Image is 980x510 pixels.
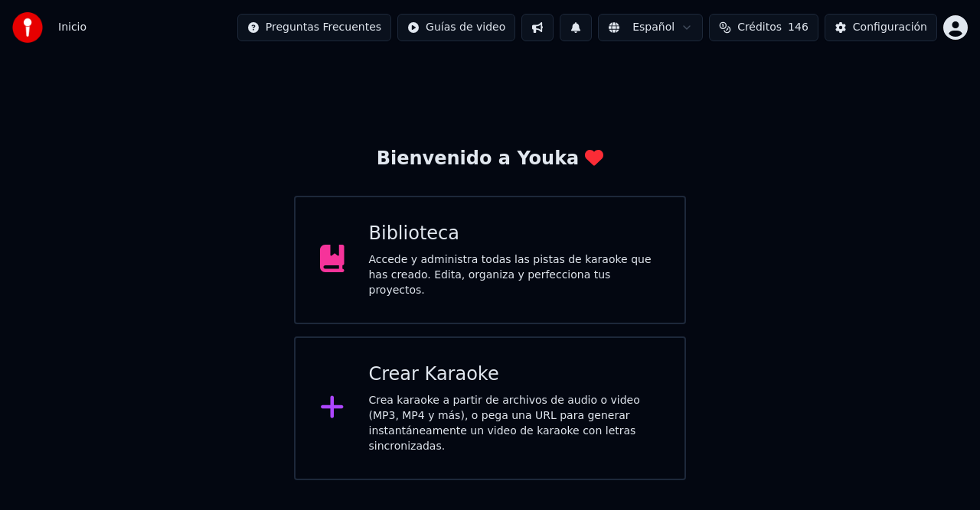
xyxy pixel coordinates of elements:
[788,20,808,35] span: 146
[12,12,43,43] img: youka
[369,222,661,246] div: Biblioteca
[853,20,927,35] div: Configuración
[709,14,818,41] button: Créditos146
[397,14,515,41] button: Guías de video
[825,14,937,41] button: Configuración
[58,20,87,35] span: Inicio
[58,20,87,35] nav: breadcrumb
[369,362,661,387] div: Crear Karaoke
[237,14,391,41] button: Preguntas Frecuentes
[737,20,782,35] span: Créditos
[369,393,661,454] div: Crea karaoke a partir de archivos de audio o video (MP3, MP4 y más), o pega una URL para generar ...
[377,147,604,171] div: Bienvenido a Youka
[369,252,661,298] div: Accede y administra todas las pistas de karaoke que has creado. Edita, organiza y perfecciona tus...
